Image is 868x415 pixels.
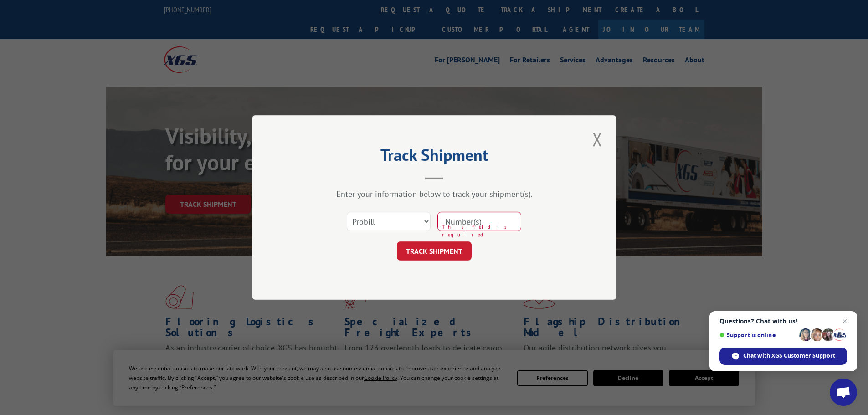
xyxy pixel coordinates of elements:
span: Chat with XGS Customer Support [719,348,847,365]
a: Open chat [830,379,857,406]
span: Support is online [719,332,796,338]
span: Chat with XGS Customer Support [743,352,835,360]
input: Number(s) [437,212,521,231]
div: Enter your information below to track your shipment(s). [298,189,571,199]
span: Questions? Chat with us! [719,318,847,325]
h2: Track Shipment [298,149,571,166]
button: Close modal [590,127,605,152]
button: TRACK SHIPMENT [397,241,472,261]
span: This field is required [442,223,521,238]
